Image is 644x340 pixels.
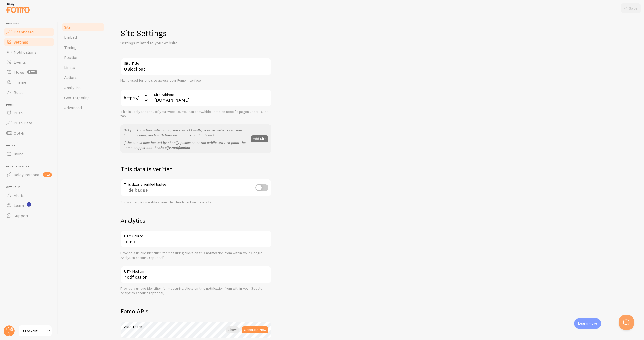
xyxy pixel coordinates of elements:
[124,127,248,138] p: Did you know that with Fomo, you can add multiple other websites to your Fomo account, each with ...
[14,131,25,136] span: Opt-In
[3,57,55,67] a: Events
[120,266,271,274] label: UTM Medium
[14,120,32,125] span: Push Data
[6,103,55,107] span: Push
[3,47,55,57] a: Notifications
[43,172,52,177] span: new
[61,42,105,52] a: Timing
[151,89,271,98] label: Site Address
[14,172,39,177] span: Relay Persona
[6,22,55,25] span: Pop-ups
[61,32,105,42] a: Embed
[14,213,28,218] span: Support
[14,151,23,156] span: Inline
[27,70,37,74] span: beta
[61,82,105,93] a: Analytics
[3,190,55,200] a: Alerts
[120,179,271,197] div: Hide badge
[6,186,55,189] span: Get Help
[61,93,105,103] a: Geo Targeting
[120,230,271,239] label: UTM Source
[3,128,55,138] a: Opt-In
[64,105,82,110] span: Advanced
[61,103,105,113] a: Advanced
[14,80,26,85] span: Theme
[3,27,55,37] a: Dashboard
[61,52,105,62] a: Position
[61,72,105,82] a: Actions
[5,1,30,14] img: fomo-relay-logo-orange.svg
[14,90,24,95] span: Rules
[61,62,105,72] a: Limits
[6,165,55,168] span: Relay Persona
[578,321,597,326] p: Learn more
[619,315,634,330] iframe: Help Scout Beacon - Open
[120,307,271,315] h2: Fomo APIs
[120,78,271,83] div: Name used for this site across your Fomo interface
[120,89,151,107] div: https://
[120,200,271,205] div: Show a badge on notifications that leads to Event details
[120,251,271,260] div: Provide a unique identifier for measuring clicks on this notification from within your Google Ana...
[151,89,271,107] input: myhonestcompany.com
[3,67,55,77] a: Flows beta
[3,37,55,47] a: Settings
[14,110,23,115] span: Push
[120,58,271,66] label: Site Title
[14,60,26,65] span: Events
[3,77,55,87] a: Theme
[120,28,271,38] h1: Site Settings
[64,85,81,90] span: Analytics
[14,29,34,34] span: Dashboard
[14,50,36,55] span: Notifications
[3,118,55,128] a: Push Data
[120,110,271,118] div: This is likely the root of your website. You can show/hide Fomo on specific pages under Rules tab
[120,321,271,330] label: Auth Token
[3,210,55,221] a: Support
[6,144,55,147] span: Inline
[120,40,241,46] p: Settings related to your website
[64,95,90,100] span: Geo Targeting
[3,200,55,210] a: Learn
[14,39,28,45] span: Settings
[64,55,78,60] span: Position
[64,35,77,40] span: Embed
[251,135,268,142] button: Add Site
[14,193,24,198] span: Alerts
[120,286,271,295] div: Provide a unique identifier for measuring clicks on this notification from within your Google Ana...
[61,22,105,32] a: Site
[158,145,190,150] a: Shopify Notification
[64,25,71,30] span: Site
[3,149,55,159] a: Inline
[120,217,271,224] h2: Analytics
[14,70,24,75] span: Flows
[14,203,24,208] span: Learn
[120,165,271,173] h2: This data is verified
[27,202,31,207] svg: <p>Watch New Feature Tutorials!</p>
[242,326,268,333] button: Generate New
[64,45,76,50] span: Timing
[18,325,52,337] a: UBlockout
[124,140,248,150] p: If the site is also hosted by Shopify please enter the public URL. To plant the Fomo snippet add the
[3,87,55,97] a: Rules
[64,75,77,80] span: Actions
[64,65,75,70] span: Limits
[3,108,55,118] a: Push
[3,169,55,180] a: Relay Persona new
[22,328,46,334] span: UBlockout
[574,318,601,329] div: Learn more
